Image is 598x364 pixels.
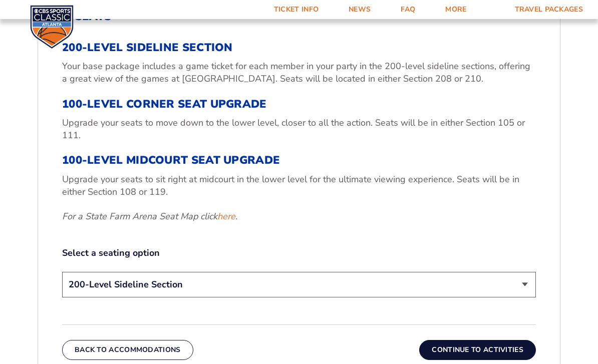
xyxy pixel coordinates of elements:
button: Continue To Activities [419,340,536,360]
p: Upgrade your seats to sit right at midcourt in the lower level for the ultimate viewing experienc... [62,173,536,198]
p: Your base package includes a game ticket for each member in your party in the 200-level sideline ... [62,60,536,85]
p: Upgrade your seats to move down to the lower level, closer to all the action. Seats will be in ei... [62,117,536,142]
h3: 100-Level Midcourt Seat Upgrade [62,154,536,167]
h3: 100-Level Corner Seat Upgrade [62,98,536,111]
label: Select a seating option [62,247,536,259]
h3: 200-Level Sideline Section [62,41,536,54]
button: Back To Accommodations [62,340,193,360]
a: here [217,210,235,223]
img: CBS Sports Classic [30,5,74,49]
em: For a State Farm Arena Seat Map click . [62,210,237,222]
